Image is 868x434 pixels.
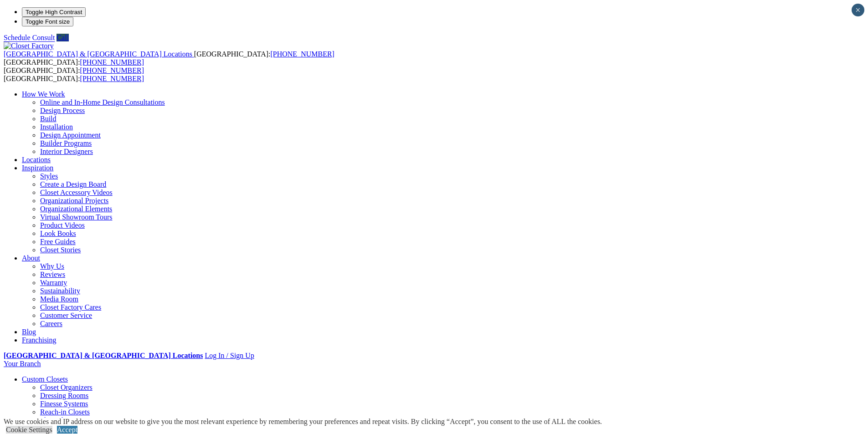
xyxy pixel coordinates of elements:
a: Virtual Showroom Tours [40,213,113,221]
a: Closet Accessory Videos [40,189,113,196]
a: [PHONE_NUMBER] [270,50,334,58]
a: Custom Closets [22,375,68,383]
a: Look Books [40,230,76,237]
a: Blog [22,328,36,336]
span: [GEOGRAPHIC_DATA] & [GEOGRAPHIC_DATA] Locations [4,50,192,58]
a: Shoe Closets [40,416,78,424]
a: How We Work [22,90,65,98]
a: Product Videos [40,221,85,229]
a: Why Us [40,262,64,270]
a: Design Process [40,107,85,114]
a: Interior Designers [40,148,93,155]
a: Cookie Settings [6,426,52,434]
a: Locations [22,156,51,163]
a: Builder Programs [40,139,92,147]
a: [PHONE_NUMBER] [80,75,144,82]
a: Styles [40,172,58,180]
a: Accept [57,426,77,434]
a: Organizational Elements [40,205,112,213]
a: Reach-in Closets [40,408,90,416]
a: Log In / Sign Up [205,352,254,359]
a: Organizational Projects [40,197,108,204]
a: [PHONE_NUMBER] [80,58,144,66]
a: Closet Factory Cares [40,303,101,311]
a: Dressing Rooms [40,392,88,399]
a: Careers [40,320,62,327]
a: Closet Stories [40,246,81,254]
a: Build [40,115,56,123]
a: Your Branch [4,360,41,368]
a: Customer Service [40,311,92,319]
button: Close [852,4,864,16]
a: Create a Design Board [40,180,106,188]
a: [PHONE_NUMBER] [80,66,144,74]
a: Inspiration [22,164,53,172]
a: Finesse Systems [40,400,88,408]
button: Toggle Font size [22,17,73,26]
a: Sustainability [40,287,80,295]
img: Closet Factory [4,42,54,50]
div: We use cookies and IP address on our website to give you the most relevant experience by remember... [4,418,602,426]
a: Warranty [40,279,67,286]
a: Franchising [22,336,56,344]
a: Reviews [40,271,65,278]
a: Closet Organizers [40,383,92,391]
a: Design Appointment [40,131,101,139]
a: Call [56,34,69,41]
span: [GEOGRAPHIC_DATA]: [GEOGRAPHIC_DATA]: [4,50,334,66]
a: About [22,254,40,262]
a: Free Guides [40,238,76,245]
a: [GEOGRAPHIC_DATA] & [GEOGRAPHIC_DATA] Locations [4,50,194,58]
a: Installation [40,123,73,131]
a: Media Room [40,295,78,303]
span: Toggle High Contrast [26,9,82,15]
a: Online and In-Home Design Consultations [40,98,165,106]
span: Toggle Font size [26,18,70,25]
a: Schedule Consult [4,34,55,41]
span: [GEOGRAPHIC_DATA]: [GEOGRAPHIC_DATA]: [4,66,144,82]
a: [GEOGRAPHIC_DATA] & [GEOGRAPHIC_DATA] Locations [4,352,203,359]
button: Toggle High Contrast [22,7,86,17]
